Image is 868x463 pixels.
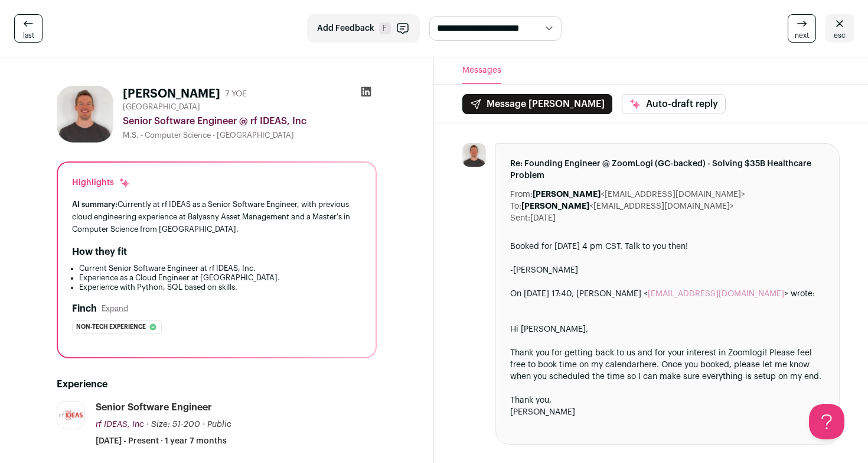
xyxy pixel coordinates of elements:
[795,31,809,40] span: next
[96,435,227,447] span: [DATE] - Present · 1 year 7 months
[123,86,220,102] h1: [PERSON_NAME]
[72,198,361,235] div: Currently at rf IDEAS as a Senior Software Engineer, with previous cloud engineering experience a...
[203,419,205,430] span: ·
[510,288,825,312] blockquote: On [DATE] 17:40, [PERSON_NAME] < > wrote:
[14,14,43,43] a: last
[96,401,212,414] div: Senior Software Engineer
[809,404,844,439] iframe: Help Scout Beacon - Open
[510,241,825,252] div: Booked for [DATE] 4 pm CST. Talk to you then!
[510,406,825,418] div: [PERSON_NAME]
[317,22,374,34] span: Add Feedback
[225,88,247,100] div: 7 YOE
[510,212,530,224] dt: Sent:
[72,177,130,189] div: Highlights
[462,143,486,167] img: e95c6fce4e3af237c3f77b133d39624a5c1647f08111b0b4e7d637059eeb8ba3
[76,321,146,333] span: Non-tech experience
[530,212,556,224] dd: [DATE]
[510,200,521,212] dt: To:
[146,420,200,429] span: · Size: 51-200
[57,402,84,429] img: 8c2bf674f1abf3a48f5432ef6919e4a602a0392740ec72877e993e658dc5b485.jpg
[72,302,97,316] h2: Finch
[510,264,825,276] div: -[PERSON_NAME]
[79,273,361,283] li: Experience as a Cloud Engineer at [GEOGRAPHIC_DATA].
[533,189,745,200] dd: <[EMAIL_ADDRESS][DOMAIN_NAME]>
[57,86,113,143] img: e95c6fce4e3af237c3f77b133d39624a5c1647f08111b0b4e7d637059eeb8ba3
[79,264,361,273] li: Current Senior Software Engineer at rf IDEAS, Inc.
[123,114,377,128] div: Senior Software Engineer @ rf IDEAS, Inc
[639,361,657,369] a: here
[510,189,533,200] dt: From:
[521,202,589,211] b: [PERSON_NAME]
[23,31,34,40] span: last
[533,190,601,199] b: [PERSON_NAME]
[123,102,200,112] span: [GEOGRAPHIC_DATA]
[510,347,825,383] div: Thank you for getting back to us and for your interest in Zoomlogi! Please feel free to book time...
[207,420,231,429] span: Public
[96,420,144,429] span: rf IDEAS, Inc
[379,22,391,34] span: F
[825,14,854,43] a: esc
[102,304,128,313] button: Expand
[521,200,734,212] dd: <[EMAIL_ADDRESS][DOMAIN_NAME]>
[123,131,377,140] div: M.S. - Computer Science - [GEOGRAPHIC_DATA]
[462,57,501,84] button: Messages
[79,283,361,292] li: Experience with Python, SQL based on skills.
[648,290,784,298] a: [EMAIL_ADDRESS][DOMAIN_NAME]
[72,200,118,208] span: AI summary:
[788,14,816,43] a: next
[462,94,612,114] button: Message [PERSON_NAME]
[510,323,825,335] div: Hi [PERSON_NAME],
[72,245,127,259] h2: How they fit
[57,377,377,391] h2: Experience
[510,394,825,406] div: Thank you,
[307,14,420,43] button: Add Feedback F
[510,158,825,182] span: Re: Founding Engineer @ ZoomLogi (GC-backed) - Solving $35B Healthcare Problem
[622,94,726,114] button: Auto-draft reply
[834,31,846,40] span: esc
